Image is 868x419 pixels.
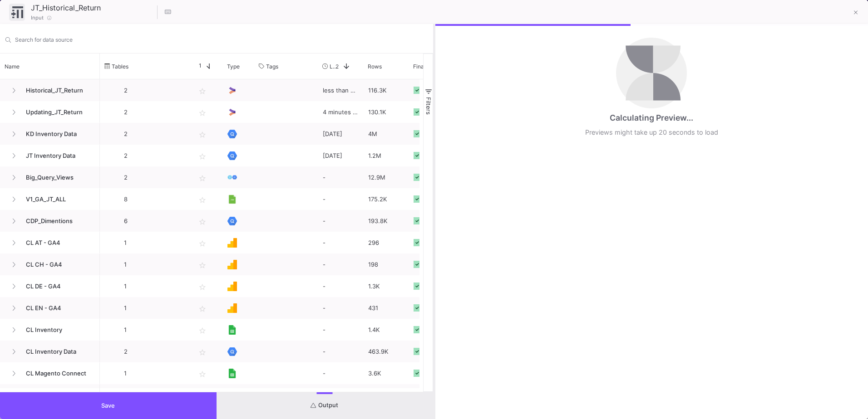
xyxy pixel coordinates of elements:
[124,145,186,166] p: 2
[318,384,363,406] div: -
[227,129,237,139] img: [Legacy] Google BigQuery
[227,325,237,335] img: [Legacy] Google Sheets
[124,297,186,319] p: 1
[124,210,186,232] p: 6
[124,254,186,275] p: 1
[124,385,186,406] p: 1
[318,210,363,232] div: -
[363,210,409,232] div: 193.8K
[363,123,409,145] div: 4M
[20,297,95,319] span: CL EN - GA4
[20,254,95,275] span: CL CH - GA4
[31,14,44,21] span: Input
[318,123,363,145] div: [DATE]
[425,97,432,115] span: Filters
[318,319,363,341] div: -
[363,232,409,253] div: 296
[217,392,433,419] button: Output
[335,63,339,70] span: 2
[610,112,693,124] div: Calculating Preview...
[124,276,186,297] p: 1
[124,167,186,188] p: 2
[227,216,237,226] img: [Legacy] Google BigQuery
[227,86,237,95] img: UI Model
[363,341,409,362] div: 463.9K
[227,175,237,180] img: Native Reference
[363,188,409,210] div: 175.2K
[124,341,186,362] p: 2
[318,101,363,123] div: 4 minutes ago
[363,101,409,123] div: 130.1K
[20,167,95,188] span: Big_Query_Views
[20,385,95,406] span: CL - Channelmapping
[112,63,128,70] span: Tables
[363,166,409,188] div: 12.9M
[363,79,409,101] div: 116.3K
[20,319,95,341] span: CL Inventory
[227,195,237,204] img: [Legacy] CSV
[124,232,186,253] p: 1
[124,102,186,123] p: 2
[318,145,363,166] div: [DATE]
[318,166,363,188] div: -
[20,363,95,384] span: CL Magento Connect
[227,369,237,378] img: [Legacy] Google Sheets
[413,56,487,77] div: Final Status
[227,107,237,117] img: UI Model
[266,63,278,70] span: Tags
[318,297,363,319] div: -
[330,63,335,70] span: Last Used
[15,36,428,43] input: Search for name, tables, ...
[318,253,363,275] div: -
[20,145,95,166] span: JT Inventory Data
[363,319,409,341] div: 1.4K
[227,238,237,248] img: Google Analytics 4
[227,347,237,356] img: [Legacy] Google BigQuery
[124,363,186,384] p: 1
[318,232,363,253] div: -
[363,362,409,384] div: 3.6K
[368,63,382,70] span: Rows
[20,210,95,232] span: CDP_Dimentions
[318,362,363,384] div: -
[20,80,95,101] span: Historical_JT_Return
[124,319,186,341] p: 1
[124,123,186,145] p: 2
[311,402,338,409] span: Output
[585,127,718,137] div: Previews might take up 20 seconds to load
[124,189,186,210] p: 8
[20,232,95,253] span: CL AT - GA4
[363,253,409,275] div: 198
[159,3,177,21] button: Hotkeys List
[616,38,687,108] img: loading.svg
[318,275,363,297] div: -
[363,384,409,406] div: 343
[11,6,23,18] img: input-ui.svg
[318,341,363,362] div: -
[227,282,237,291] img: Google Analytics 4
[318,188,363,210] div: -
[20,123,95,145] span: KD Inventory Data
[318,79,363,101] div: less than a minute ago
[227,260,237,269] img: Google Analytics 4
[5,63,20,70] span: Name
[20,341,95,362] span: CL Inventory Data
[363,145,409,166] div: 1.2M
[227,151,237,161] img: [Legacy] Google BigQuery
[29,2,156,14] input: Node Title...
[20,276,95,297] span: CL DE - GA4
[20,189,95,210] span: V1_GA_JT_ALL
[124,80,186,101] p: 2
[20,102,95,123] span: Updating_JT_Return
[363,297,409,319] div: 431
[101,402,115,409] span: Save
[195,62,202,70] span: 1
[227,303,237,313] img: Google Analytics 4
[227,63,240,70] span: Type
[363,275,409,297] div: 1.3K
